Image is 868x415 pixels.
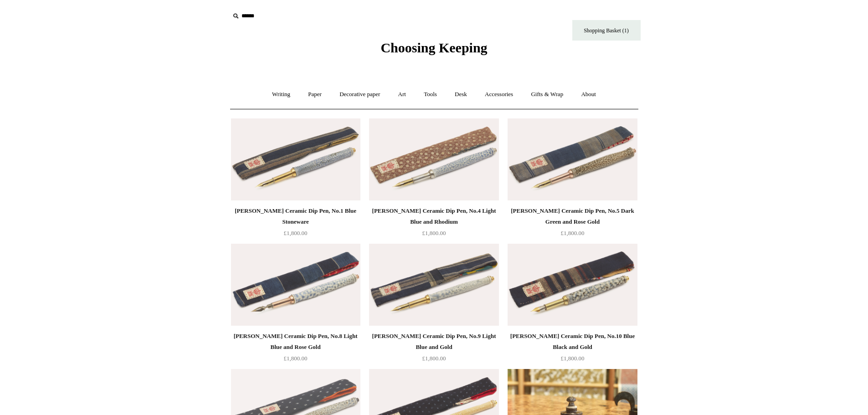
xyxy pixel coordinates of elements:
a: Steve Harrison Ceramic Dip Pen, No.8 Light Blue and Rose Gold Steve Harrison Ceramic Dip Pen, No.... [231,244,360,326]
a: Steve Harrison Ceramic Dip Pen, No.4 Light Blue and Rhodium Steve Harrison Ceramic Dip Pen, No.4 ... [369,118,498,200]
a: [PERSON_NAME] Ceramic Dip Pen, No.9 Light Blue and Gold £1,800.00 [369,331,498,368]
span: Choosing Keeping [380,40,487,55]
div: [PERSON_NAME] Ceramic Dip Pen, No.5 Dark Green and Rose Gold [510,205,635,227]
a: Steve Harrison Ceramic Dip Pen, No.1 Blue Stoneware Steve Harrison Ceramic Dip Pen, No.1 Blue Sto... [231,118,360,200]
a: Steve Harrison Ceramic Dip Pen, No.9 Light Blue and Gold Steve Harrison Ceramic Dip Pen, No.9 Lig... [369,244,498,326]
a: [PERSON_NAME] Ceramic Dip Pen, No.5 Dark Green and Rose Gold £1,800.00 [508,205,637,243]
span: £1,800.00 [422,355,446,362]
a: [PERSON_NAME] Ceramic Dip Pen, No.1 Blue Stoneware £1,800.00 [231,205,360,243]
div: [PERSON_NAME] Ceramic Dip Pen, No.4 Light Blue and Rhodium [371,205,496,227]
span: £1,800.00 [284,355,308,362]
a: [PERSON_NAME] Ceramic Dip Pen, No.4 Light Blue and Rhodium £1,800.00 [369,205,498,243]
a: Paper [300,82,330,107]
a: Accessories [477,82,521,107]
img: Steve Harrison Ceramic Dip Pen, No.1 Blue Stoneware [231,118,360,200]
a: About [573,82,604,107]
a: Writing [264,82,298,107]
a: Steve Harrison Ceramic Dip Pen, No.5 Dark Green and Rose Gold Steve Harrison Ceramic Dip Pen, No.... [508,118,637,200]
a: [PERSON_NAME] Ceramic Dip Pen, No.8 Light Blue and Rose Gold £1,800.00 [231,331,360,368]
span: £1,800.00 [561,230,585,236]
span: £1,800.00 [422,230,446,236]
a: Decorative paper [331,82,388,107]
a: Tools [416,82,445,107]
img: Steve Harrison Ceramic Dip Pen, No.5 Dark Green and Rose Gold [508,118,637,200]
a: Steve Harrison Ceramic Dip Pen, No.10 Blue Black and Gold Steve Harrison Ceramic Dip Pen, No.10 B... [508,244,637,326]
div: [PERSON_NAME] Ceramic Dip Pen, No.8 Light Blue and Rose Gold [233,331,358,353]
img: Steve Harrison Ceramic Dip Pen, No.8 Light Blue and Rose Gold [231,244,360,326]
img: Steve Harrison Ceramic Dip Pen, No.4 Light Blue and Rhodium [369,118,498,200]
a: [PERSON_NAME] Ceramic Dip Pen, No.10 Blue Black and Gold £1,800.00 [508,331,637,368]
div: [PERSON_NAME] Ceramic Dip Pen, No.10 Blue Black and Gold [510,331,635,353]
img: Steve Harrison Ceramic Dip Pen, No.9 Light Blue and Gold [369,244,498,326]
a: Choosing Keeping [380,47,487,54]
a: Desk [447,82,475,107]
span: £1,800.00 [561,355,585,362]
a: Art [390,82,414,107]
span: £1,800.00 [284,230,308,236]
div: [PERSON_NAME] Ceramic Dip Pen, No.9 Light Blue and Gold [371,331,496,353]
div: [PERSON_NAME] Ceramic Dip Pen, No.1 Blue Stoneware [233,205,358,227]
a: Shopping Basket (1) [572,20,641,41]
a: Gifts & Wrap [523,82,571,107]
img: Steve Harrison Ceramic Dip Pen, No.10 Blue Black and Gold [508,244,637,326]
